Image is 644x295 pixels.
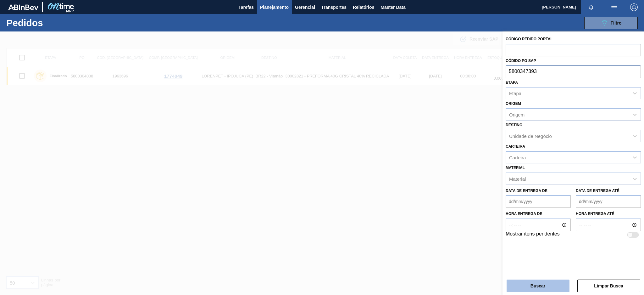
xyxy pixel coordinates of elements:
span: Tarefas [238,3,254,11]
label: Data de Entrega até [576,189,619,193]
span: Planejamento [260,3,289,11]
span: Filtro [611,20,622,26]
span: Gerencial [295,3,315,11]
label: Origem [506,101,521,106]
span: Relatórios [353,3,374,11]
span: Transportes [321,3,347,11]
div: Carteira [509,155,526,160]
label: Códido PO SAP [506,59,536,63]
label: Data de Entrega de [506,189,547,193]
label: Etapa [506,80,518,85]
button: Filtro [584,17,638,29]
span: Master Data [380,3,405,11]
label: Carteira [506,144,525,149]
img: userActions [610,3,618,11]
div: Origem [509,112,525,117]
label: Material [506,166,525,170]
input: dd/mm/yyyy [576,195,641,208]
label: Hora entrega até [576,209,641,218]
div: Unidade de Negócio [509,133,552,139]
label: Código Pedido Portal [506,37,553,41]
div: Material [509,176,526,181]
label: Destino [506,123,522,127]
label: Mostrar itens pendentes [506,231,560,239]
button: Notificações [581,3,601,12]
h1: Pedidos [6,19,101,26]
input: dd/mm/yyyy [506,195,571,208]
img: TNhmsLtSVTkK8tSr43FrP2fwEKptu5GPRR3wAAAABJRU5ErkJggg== [8,4,38,10]
div: Etapa [509,91,521,96]
img: Logout [630,3,638,11]
label: Hora entrega de [506,209,571,218]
